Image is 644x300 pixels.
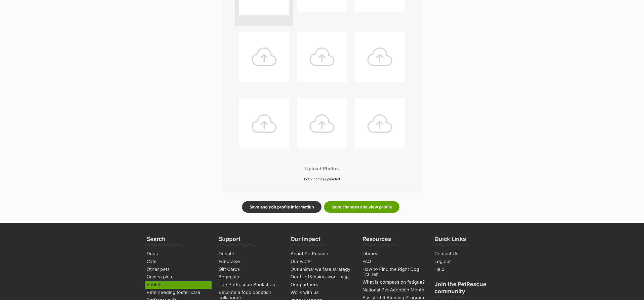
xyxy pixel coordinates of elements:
a: Bequests [217,273,284,281]
a: Our work [289,258,355,266]
a: Other pets [145,266,212,273]
h3: Quick Links [434,235,466,245]
a: Save and edit profile information [242,201,321,213]
a: Our animal welfare strategy [289,266,355,273]
a: Help [432,266,499,273]
a: National Pet Adoption Month [360,286,427,294]
a: Cats [145,258,212,266]
a: Our big (& hairy) work map [289,273,355,281]
p: of 9 photos uploaded [229,177,415,182]
a: Library [360,250,427,258]
h3: Support [219,235,240,245]
h3: Search [147,235,166,245]
a: What is compassion fatigue? [360,278,427,286]
h3: Our Impact [291,235,320,245]
h3: Resources [363,235,391,245]
a: The PetRescue Bookshop [217,281,284,289]
a: Gift Cards [217,266,284,273]
a: Rabbits [145,281,212,289]
a: How to Find the Right Dog Trainer [360,266,427,278]
a: Donate [217,250,284,258]
a: Fundraise [217,258,284,266]
a: Log out [432,258,499,266]
button: Upload Photos [298,164,346,174]
span: 0 [304,177,306,181]
a: FAQ [360,258,427,266]
a: Guinea pigs [145,273,212,281]
a: Work with us [289,289,355,296]
a: Contact Us [432,250,499,258]
a: Pets needing foster care [145,289,212,296]
a: About PetRescue [289,250,355,258]
a: Save changes and view profile [324,201,399,213]
a: Dogs [145,250,212,258]
a: Our partners [289,281,355,289]
h3: Join the PetRescue community [434,281,497,298]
